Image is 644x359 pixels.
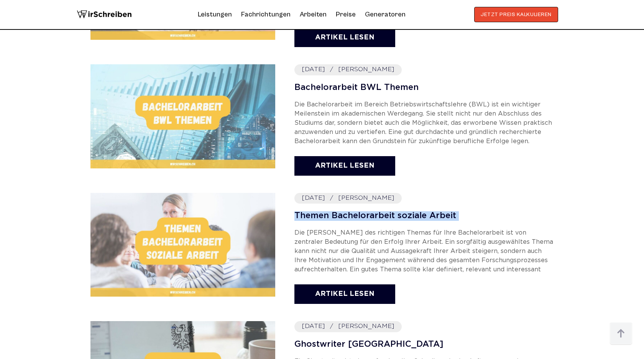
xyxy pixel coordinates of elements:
[90,193,275,297] img: Themen Bachelorarbeit Soziale Arbeit | WirSchreiben.ch
[90,64,275,168] img: Bachelorarbeit BWL Themen | WirSchreiben.ch
[474,7,558,22] button: JETZT PREIS KALKULIEREN
[302,323,338,329] time: [DATE]
[300,8,327,21] a: Arbeiten
[294,321,402,332] address: [PERSON_NAME]
[294,340,554,349] a: Ghostwriter [GEOGRAPHIC_DATA]
[294,193,402,204] address: [PERSON_NAME]
[302,67,338,72] time: [DATE]
[294,211,554,221] a: Themen Bachelorarbeit soziale Arbeit
[294,100,554,155] p: Die Bachelorarbeit im Bereich Betriebswirtschaftslehre (BWL) ist ein wichtiger Meilenstein im aka...
[294,64,402,75] address: [PERSON_NAME]
[294,83,554,93] a: Bachelorarbeit BWL Themen
[609,322,632,345] img: button top
[77,7,132,22] img: logo wirschreiben
[294,156,395,176] a: Artikel lesen
[336,10,356,18] a: Preise
[365,8,406,21] a: Generatoren
[198,8,232,21] a: Leistungen
[241,8,291,21] a: Fachrichtungen
[294,284,395,304] a: Artikel lesen
[302,195,338,201] time: [DATE]
[294,228,554,284] p: Die [PERSON_NAME] des richtigen Themas für Ihre Bachelorarbeit ist von zentraler Bedeutung für de...
[294,28,395,47] a: Artikel lesen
